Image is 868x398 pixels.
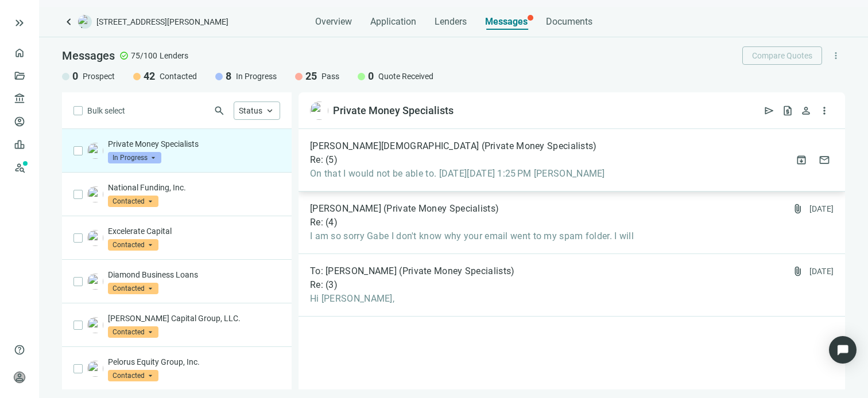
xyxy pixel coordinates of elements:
span: attach_file [792,203,804,214]
span: Contacted [108,326,158,338]
div: Open Intercom Messenger [829,336,857,364]
span: 25 [305,69,317,83]
span: In Progress [236,71,277,82]
span: On that I would not be able to. [DATE][DATE] 1:25 PM [PERSON_NAME] [310,168,605,180]
span: In Progress [108,152,161,163]
span: 8 [226,69,231,83]
img: c3bb9e15-16b7-4dc4-baf9-5b128a6b46d2 [87,361,103,377]
button: Compare Quotes [742,46,822,65]
div: Private Money Specialists [333,104,454,118]
span: [PERSON_NAME] (Private Money Specialists) [310,203,499,214]
p: Diamond Business Loans [108,269,280,280]
img: 25517b73-80cf-4db8-a2a8-faca9e92bc6e [87,317,103,333]
span: 0 [368,69,374,83]
span: Lenders [160,50,188,61]
span: search [214,105,225,116]
span: To: [PERSON_NAME] (Private Money Specialists) [310,266,515,277]
span: Status [239,106,262,115]
p: Excelerate Capital [108,225,280,237]
span: Lenders [435,16,467,28]
span: 75/100 [131,50,157,61]
span: Documents [546,16,592,28]
img: 60d6bbf6-b6be-4627-b456-627156536c7f [87,274,103,290]
span: check_circle [119,51,129,60]
span: Pass [321,71,339,82]
span: Overview [315,16,352,28]
span: person [800,105,812,116]
button: more_vert [827,46,845,65]
span: I am so sorry Gabe I don't know why your email went to my spam folder. I will [310,231,634,242]
span: Bulk select [87,104,125,117]
button: more_vert [815,102,834,120]
span: Contacted [108,239,158,251]
span: ( 4 ) [325,217,338,228]
button: archive [792,151,811,169]
span: ( 3 ) [325,279,338,291]
span: archive [796,154,807,166]
span: Contacted [108,370,158,381]
span: more_vert [831,50,841,61]
span: send [764,105,775,116]
span: Messages [62,49,115,63]
img: 822a6411-f37e-487d-bda4-5fcac1b835f4 [87,230,103,246]
img: deal-logo [78,15,92,29]
span: Contacted [108,196,158,207]
p: National Funding, Inc. [108,182,280,193]
span: 0 [72,69,78,83]
span: help [14,344,25,356]
img: b81eab12-b409-4b02-982c-dedfabdf74b8 [87,186,103,202]
span: Re: [310,154,323,166]
span: person [14,372,25,383]
div: [DATE] [809,203,834,214]
span: [STREET_ADDRESS][PERSON_NAME] [96,16,228,28]
span: mail [819,154,830,166]
p: Pelorus Equity Group, Inc. [108,356,280,368]
span: [PERSON_NAME][DEMOGRAPHIC_DATA] (Private Money Specialists) [310,141,597,152]
div: [DATE] [809,266,834,277]
button: send [760,102,778,120]
span: Re: [310,217,323,228]
span: Contacted [160,71,197,82]
a: keyboard_arrow_left [62,15,76,29]
img: 6ee31a60-c694-4e39-b6a2-33e16abbba64 [87,143,103,159]
span: Quote Received [378,71,433,82]
span: keyboard_arrow_up [265,106,275,116]
span: Application [370,16,416,28]
span: ( 5 ) [325,154,338,166]
span: more_vert [819,105,830,116]
span: Re: [310,279,323,291]
p: [PERSON_NAME] Capital Group, LLC. [108,313,280,324]
span: Hi [PERSON_NAME], [310,293,515,305]
button: mail [815,151,834,169]
span: Contacted [108,283,158,294]
button: keyboard_double_arrow_right [13,16,26,30]
span: Prospect [83,71,115,82]
p: Private Money Specialists [108,138,280,150]
span: attach_file [792,266,804,277]
button: request_quote [778,102,797,120]
span: 42 [144,69,155,83]
span: Messages [485,16,528,27]
span: account_balance [14,93,22,104]
span: request_quote [782,105,793,116]
img: 6ee31a60-c694-4e39-b6a2-33e16abbba64 [310,102,328,120]
button: person [797,102,815,120]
